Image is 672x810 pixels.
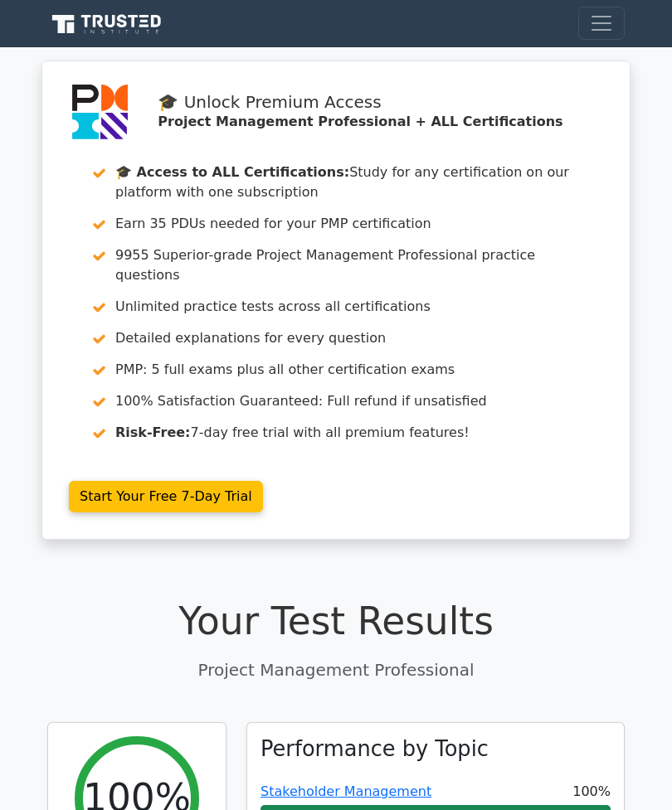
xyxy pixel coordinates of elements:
[572,782,611,802] span: 100%
[578,7,625,40] button: Toggle navigation
[261,736,489,762] h3: Performance by Topic
[261,783,431,799] a: Stakeholder Management
[69,481,263,512] a: Start Your Free 7-Day Trial
[47,657,625,682] p: Project Management Professional
[47,599,625,645] h1: Your Test Results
